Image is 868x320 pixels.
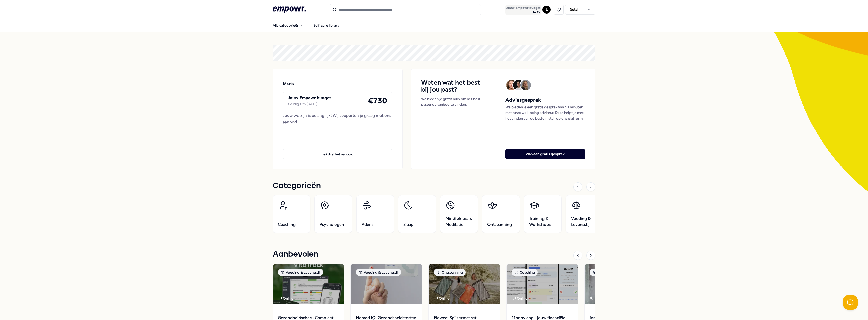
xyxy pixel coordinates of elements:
[513,80,524,90] img: Avatar
[434,269,466,276] div: Ontspanning
[571,216,598,228] span: Voeding & Levensstijl
[524,195,562,233] a: Training & Workshops
[273,248,318,261] h1: Aanbevolen
[843,295,858,310] iframe: Help Scout Beacon - Open
[273,264,344,304] img: package image
[590,269,636,276] div: Training & Workshops
[351,264,422,304] img: package image
[505,5,541,15] button: Jouw Empowr budget€730
[434,296,449,301] div: Online
[368,94,387,107] h4: € 730
[273,195,310,233] a: Coaching
[288,95,331,101] p: Jouw Empowr budget
[278,269,323,276] div: Voeding & Levensstijl
[278,296,293,301] div: Online
[505,96,585,104] h5: Adviesgesprek
[403,222,413,228] span: Slaap
[283,141,392,159] a: Bekijk al het aanbod
[590,296,643,301] div: Regio [GEOGRAPHIC_DATA]
[505,104,585,121] p: We bieden je een gratis gesprek van 30 minuten met onze well-being adviseur. Deze helpt je met he...
[520,80,531,90] img: Avatar
[487,222,512,228] span: Ontspanning
[362,222,373,228] span: Adem
[288,101,331,107] div: Geldig t/m [DATE]
[506,80,517,90] img: Avatar
[330,4,481,15] input: Search for products, categories or subcategories
[512,296,527,301] div: Online
[320,222,344,228] span: Psychologen
[440,195,478,233] a: Mindfulness & Meditatie
[529,216,556,228] span: Training & Workshops
[309,20,343,30] a: Self-care library
[283,112,392,125] div: Jouw welzijn is belangrijk! Wij supporten je graag met ons aanbod.
[506,6,540,10] span: Jouw Empowr budget
[421,79,485,93] h4: Weten wat het best bij jou past?
[268,20,343,30] nav: Main
[445,216,473,228] span: Mindfulness & Meditatie
[356,269,401,276] div: Voeding & Levensstijl
[566,195,604,233] a: Voeding & Levensstijl
[283,81,294,87] p: Merin
[429,264,500,304] img: package image
[585,264,656,304] img: package image
[421,96,485,108] p: We bieden je gratis hulp om het best passende aanbod te vinden.
[542,6,551,14] button: L
[506,10,540,14] span: € 730
[314,195,352,233] a: Psychologen
[507,264,578,304] img: package image
[268,20,308,30] button: Alle categorieën
[278,222,296,228] span: Coaching
[512,269,538,276] div: Coaching
[505,149,585,159] button: Plan een gratis gesprek
[356,195,394,233] a: Adem
[273,180,321,192] h1: Categorieën
[398,195,436,233] a: Slaap
[504,4,542,15] a: Jouw Empowr budget€730
[283,149,392,159] button: Bekijk al het aanbod
[482,195,520,233] a: Ontspanning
